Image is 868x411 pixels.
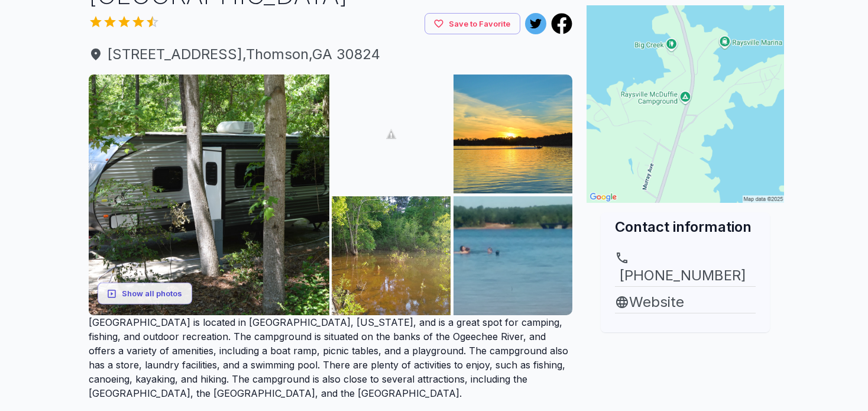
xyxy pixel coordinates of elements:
button: Show all photos [98,283,192,305]
img: AAcXr8qtXfIlVos_rP6hwhGxeX_DAsfhGaZ1GIfTviLy6yhSklOIrAh5uIU10oH1XxPp00-RJoPnzSi0i7CB1mRgtQN9UwHFM... [89,75,329,315]
a: Website [615,292,756,313]
img: AAcXr8rbDLP3uQxXHrBQnEG1-VD67XdOSdj7x8MhE9wUN4xA7DG7k5qCxNJh6IofmjUn9MHvKUdBrhoRlRkqXnqZECUkt4yQ0... [332,196,451,315]
img: AAcXr8q9Ym0j01XJdlZggOOaAlHXsqpQeS3Tbo-TE6UpwhNKeb2qV9FpqR15Bwot4nOD0fcwebyYWNcS503Ezj6a4lzYirHte... [454,196,572,315]
span: [STREET_ADDRESS] , Thomson , GA 30824 [89,44,572,65]
img: AAcXr8rmIQQ4bvFXOdLic0NGXiOio2-8DKYFKmlVYsFVjmscP_i9P7ZL31gUVvPPhmUOwNvQoT2-sSBopXpci8HvAGN5ypMs1... [454,75,572,193]
button: Save to Favorite [425,13,520,35]
a: [PHONE_NUMBER] [615,251,756,286]
a: [STREET_ADDRESS],Thomson,GA 30824 [89,44,572,65]
h2: Contact information [615,217,756,237]
img: Map for Raysville Campground [587,5,784,203]
img: AAcXr8o0MG09Nhxt2Yc0SKQtOTbEjCU-YBOtap_K8OnRK-0bVTzTHCK2EXKTjMfBt7R9PdkDN5xQriN3pHB9lwNSTeIaV05rM... [332,75,451,193]
p: [GEOGRAPHIC_DATA] is located in [GEOGRAPHIC_DATA], [US_STATE], and is a great spot for camping, f... [89,315,572,400]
